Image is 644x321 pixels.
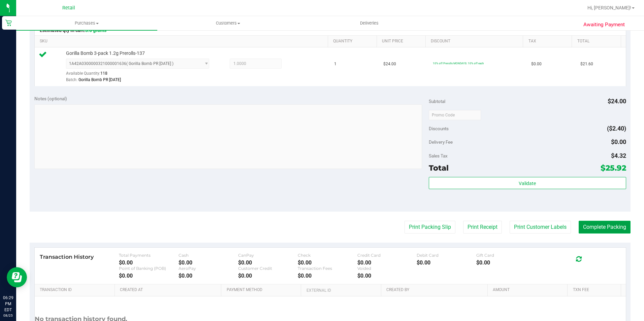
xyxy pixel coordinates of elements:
p: 06:29 PM EDT [3,295,13,313]
span: Awaiting Payment [583,21,625,29]
span: $25.92 [601,163,626,173]
a: Quantity [333,39,374,44]
div: $0.00 [179,273,238,279]
div: Voided [357,266,417,271]
div: Customer Credit [238,266,298,271]
a: Amount [493,287,565,293]
span: Validate [519,181,536,186]
span: 1 [334,61,336,67]
span: $4.32 [611,152,626,159]
div: $0.00 [298,273,357,279]
button: Complete Packing [579,221,631,234]
span: Purchases [16,20,157,26]
span: $24.00 [608,98,626,105]
span: Gorilla Bomb 3-pack 1.2g Prerolls-137 [66,50,145,57]
div: $0.00 [476,259,536,266]
button: Print Customer Labels [510,221,571,234]
span: Subtotal [429,99,445,104]
a: Txn Fee [573,287,618,293]
a: Created By [386,287,485,293]
span: Notes (optional) [34,96,67,101]
div: Cash [179,253,238,258]
div: Total Payments [119,253,179,258]
span: Customers [158,20,298,26]
div: $0.00 [298,259,357,266]
div: Debit Card [417,253,476,258]
div: $0.00 [238,273,298,279]
span: ($2.40) [607,125,626,132]
div: AeroPay [179,266,238,271]
div: $0.00 [119,273,179,279]
span: Total [429,163,449,173]
div: Transaction Fees [298,266,357,271]
a: Payment Method [227,287,299,293]
div: Credit Card [357,253,417,258]
div: Available Quantity: [66,69,217,82]
button: Print Receipt [463,221,502,234]
a: Deliveries [299,16,440,30]
div: $0.00 [119,259,179,266]
span: Gorilla Bomb PR [DATE] [78,77,121,82]
p: 08/25 [3,313,13,318]
span: Deliveries [351,20,388,26]
inline-svg: Retail [5,20,12,26]
div: $0.00 [179,259,238,266]
span: $24.00 [383,61,396,67]
span: 118 [100,71,107,76]
a: Total [577,39,618,44]
div: Check [298,253,357,258]
span: Retail [62,5,75,11]
button: Print Packing Slip [405,221,455,234]
span: 10% off Prerolls MONDAYS: 10% off each [433,62,484,65]
a: Unit Price [382,39,423,44]
input: Promo Code [429,110,481,120]
div: $0.00 [417,259,476,266]
span: $21.60 [580,61,593,67]
div: $0.00 [238,259,298,266]
th: External ID [301,284,381,296]
span: Delivery Fee [429,139,453,145]
span: Discounts [429,122,449,135]
a: Created At [120,287,219,293]
span: Sales Tax [429,153,448,158]
button: Validate [429,177,626,189]
a: Purchases [16,16,157,30]
span: $0.00 [611,138,626,145]
div: $0.00 [357,259,417,266]
div: CanPay [238,253,298,258]
div: $0.00 [357,273,417,279]
span: Batch: [66,77,77,82]
div: Gift Card [476,253,536,258]
a: Discount [431,39,520,44]
span: $0.00 [531,61,542,67]
a: Customers [157,16,298,30]
a: Tax [528,39,569,44]
div: Point of Banking (POB) [119,266,179,271]
a: SKU [40,39,325,44]
span: Hi, [PERSON_NAME]! [587,5,631,10]
a: Transaction ID [40,287,112,293]
iframe: Resource center [7,267,27,287]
